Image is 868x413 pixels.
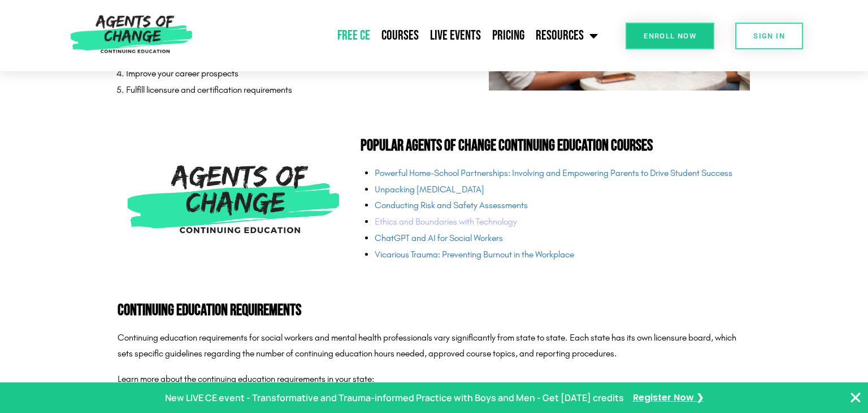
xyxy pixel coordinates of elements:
a: Pricing [487,21,530,50]
span: SIGN IN [753,32,785,40]
h2: Popular Agents of Change Continuing Education Courses [361,138,750,154]
li: Improve your career prospects [126,66,478,82]
li: Fulfill licensure and certification requirements [126,82,478,98]
a: Resources [530,21,604,50]
h2: Continuing Education Requirements [118,303,750,319]
a: Conducting Risk and Safety Assessments [375,200,528,210]
p: Continuing education requirements for social workers and mental health professionals vary signifi... [118,330,750,363]
a: Courses [376,21,424,50]
a: ChatGPT and AI for Social Workers [375,233,503,243]
p: Learn more about the continuing education requirements in your state: [118,371,750,388]
a: Unpacking [MEDICAL_DATA] [375,184,484,195]
nav: Menu [198,21,604,50]
a: Free CE [332,21,376,50]
a: Live Events [424,21,487,50]
button: Close Banner [849,391,862,405]
a: Ethics and Boundaries with Technology [375,216,517,227]
a: Enroll Now [626,23,714,49]
p: New LIVE CE event - Transformative and Trauma-informed Practice with Boys and Men - Get [DATE] cr... [165,390,624,406]
a: Vicarious Trauma: Preventing Burnout in the Workplace [375,249,574,260]
a: SIGN IN [735,23,803,49]
a: Powerful Home-School Partnerships: Involving and Empowering Parents to Drive Student Success [375,167,732,178]
a: Register Now ❯ [633,390,704,406]
span: Enroll Now [644,32,696,40]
